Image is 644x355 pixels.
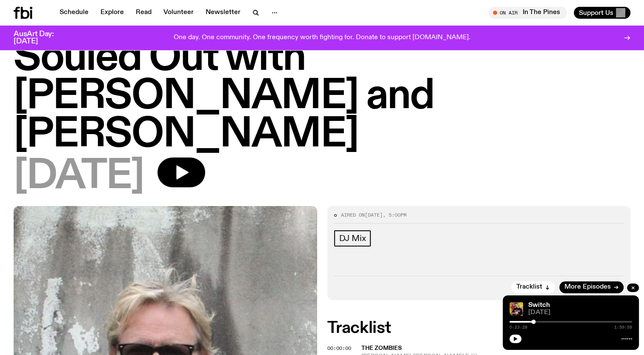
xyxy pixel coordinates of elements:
[14,31,68,45] h3: AusArt Day: [DATE]
[327,345,351,352] span: 00:00:00
[614,325,632,329] span: 1:59:59
[383,212,406,218] span: , 5:00pm
[528,309,632,316] span: [DATE]
[334,230,371,246] a: DJ Mix
[516,284,542,290] span: Tracklist
[509,325,527,329] span: 0:23:28
[14,157,144,196] span: [DATE]
[200,7,246,19] a: Newsletter
[361,345,402,351] span: The Zombies
[579,9,613,17] span: Support Us
[489,7,567,19] button: On AirIn The Pines
[54,7,94,19] a: Schedule
[559,281,624,293] a: More Episodes
[339,234,366,243] span: DJ Mix
[341,212,365,218] span: Aired on
[365,212,383,218] span: [DATE]
[511,281,555,293] button: Tracklist
[174,34,470,42] p: One day. One community. One frequency worth fighting for. Donate to support [DOMAIN_NAME].
[14,39,630,154] h1: Souled Out with [PERSON_NAME] and [PERSON_NAME]
[327,346,351,351] button: 00:00:00
[528,302,550,309] a: Switch
[95,7,129,19] a: Explore
[509,302,523,316] img: Sandro wears a pink and black Uniiqu3 shirt, holding on to the strap of his shoulder bag, smiling...
[327,321,631,336] h2: Tracklist
[158,7,199,19] a: Volunteer
[131,7,157,19] a: Read
[574,7,630,19] button: Support Us
[564,284,611,290] span: More Episodes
